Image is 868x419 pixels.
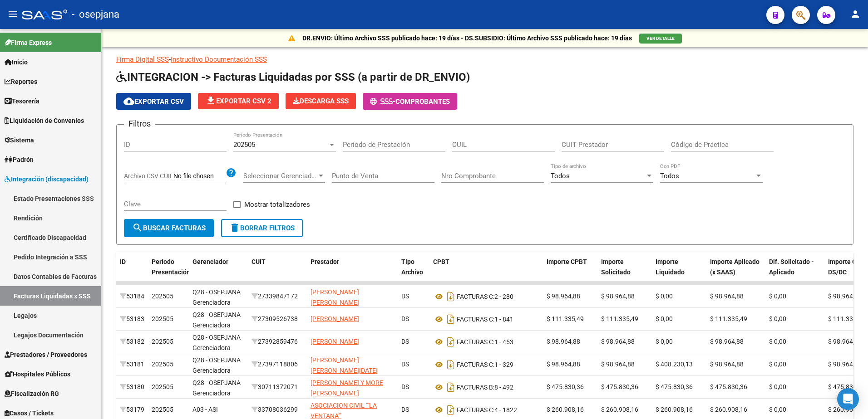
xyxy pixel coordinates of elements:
mat-icon: search [132,222,143,233]
span: $ 98.964,88 [547,361,580,368]
span: $ 0,00 [769,406,786,413]
span: $ 475.830,36 [828,383,865,390]
i: Descargar documento [445,335,457,349]
span: FACTURAS B: [457,384,494,391]
mat-icon: person [850,9,861,19]
a: Firma Digital SSS [116,55,169,63]
span: FACTURAS C: [457,406,494,414]
i: Descargar documento [445,289,457,304]
span: Seleccionar Gerenciador [243,172,317,180]
datatable-header-cell: Prestador [307,252,398,292]
div: 27309526738 [252,314,303,324]
span: Padrón [5,155,34,165]
span: $ 98.964,88 [710,292,744,300]
span: Q28 - OSEPJANA Gerenciadora [192,356,241,374]
span: $ 0,00 [656,315,673,322]
span: Todos [551,172,570,180]
div: 1 - 841 [433,312,539,326]
div: 8 - 492 [433,380,539,395]
mat-icon: delete [229,222,240,233]
p: - [116,54,853,64]
span: $ 475.830,36 [656,383,693,390]
span: A03 - ASI [192,406,218,413]
span: FACTURAS C: [457,361,494,368]
span: $ 98.964,88 [547,292,580,300]
span: 202505 [152,383,173,390]
span: Exportar CSV 2 [205,97,271,105]
span: $ 260.908,16 [601,406,638,413]
span: 202505 [152,315,173,322]
span: ID [120,258,126,265]
div: 53182 [120,336,144,347]
datatable-header-cell: Importe Liquidado [652,252,706,292]
span: DS [401,406,409,413]
span: Hospitales Públicos [5,369,70,379]
span: [PERSON_NAME] [PERSON_NAME] [311,288,359,306]
span: Inicio [5,57,28,67]
span: 202505 [152,338,173,345]
span: FACTURAS C: [457,293,494,300]
span: Prestadores / Proveedores [5,350,87,360]
mat-icon: cloud_download [123,96,134,107]
div: 53183 [120,314,144,324]
input: Archivo CSV CUIL [173,172,226,180]
span: Borrar Filtros [229,224,295,232]
span: $ 98.964,88 [710,361,744,368]
datatable-header-cell: Período Presentación [148,252,189,292]
span: 202505 [233,141,255,149]
span: Importe Solicitado [601,258,631,276]
i: Descargar documento [445,357,457,372]
span: Mostrar totalizadores [244,199,310,210]
div: 1 - 329 [433,357,539,372]
span: Firma Express [5,38,52,48]
span: $ 98.964,88 [828,361,862,368]
span: $ 111.335,49 [601,315,638,322]
span: $ 0,00 [656,338,673,345]
span: $ 475.830,36 [547,383,584,390]
i: Descargar documento [445,312,457,326]
div: 27339847172 [252,291,303,302]
span: $ 0,00 [656,292,673,300]
span: Q28 - OSEPJANA Gerenciadora [192,311,241,329]
span: VER DETALLE [646,36,675,41]
div: 4 - 1822 [433,403,539,417]
span: Sistema [5,135,34,145]
span: INTEGRACION -> Facturas Liquidadas por SSS (a partir de DR_ENVIO) [116,71,470,83]
span: Prestador [311,258,339,265]
div: 27392859476 [252,336,303,347]
span: [PERSON_NAME] [PERSON_NAME][DATE] [311,356,378,374]
span: [PERSON_NAME] Y MORE [PERSON_NAME] [311,379,383,397]
span: Q28 - OSEPJANA Gerenciadora [192,288,241,306]
span: $ 475.830,36 [710,383,747,390]
span: Importe Liquidado [656,258,685,276]
span: Tipo Archivo [401,258,423,276]
datatable-header-cell: CUIT [248,252,307,292]
span: Exportar CSV [123,97,184,106]
span: $ 475.830,36 [601,383,638,390]
span: $ 260.908,16 [547,406,584,413]
span: Período Presentación [152,258,190,276]
datatable-header-cell: Importe CPBT [543,252,597,292]
span: [PERSON_NAME] [311,315,359,322]
span: DS [401,315,409,322]
h3: Filtros [124,117,155,130]
div: 1 - 453 [433,335,539,349]
span: Q28 - OSEPJANA Gerenciadora [192,379,241,397]
span: CPBT [433,258,449,265]
span: FACTURAS C: [457,338,494,346]
a: Instructivo Documentación SSS [171,55,267,63]
span: DS [401,361,409,368]
button: VER DETALLE [639,34,682,44]
button: Exportar CSV 2 [198,93,279,109]
span: $ 98.964,88 [710,338,744,345]
span: Liquidación de Convenios [5,116,84,126]
span: Casos / Tickets [5,408,54,418]
span: [PERSON_NAME] [311,338,359,345]
div: 27397118806 [252,359,303,370]
datatable-header-cell: ID [116,252,148,292]
div: Open Intercom Messenger [837,388,859,410]
span: $ 0,00 [769,338,786,345]
span: Reportes [5,77,37,87]
span: 202505 [152,292,173,300]
span: $ 111.335,49 [710,315,747,322]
